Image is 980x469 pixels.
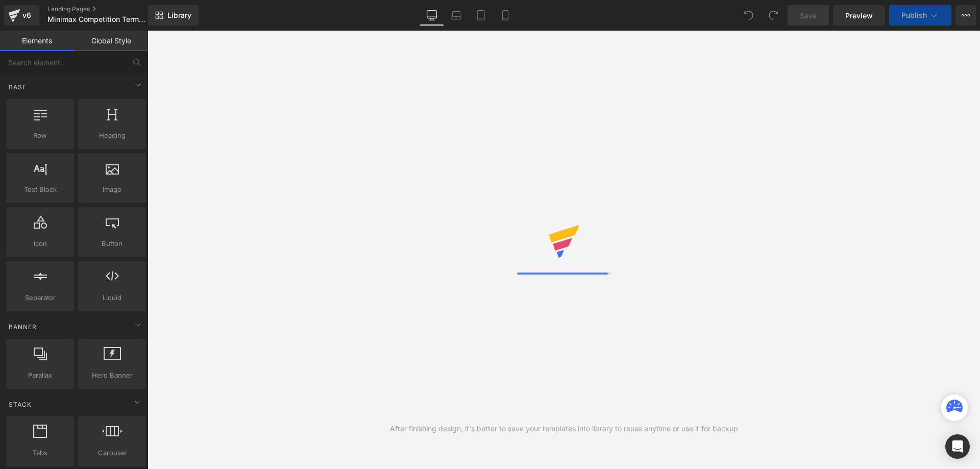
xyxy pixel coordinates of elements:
button: Undo [739,5,759,26]
span: Minimax Competition Terms & Conditions [47,15,145,23]
button: More [955,5,976,26]
span: Image [81,184,143,195]
span: Tabs [9,448,71,458]
a: Desktop [420,5,444,26]
a: New Library [148,5,199,26]
span: Heading [81,130,143,141]
a: Tablet [469,5,493,26]
span: Liquid [81,292,143,303]
span: Publish [901,11,927,19]
a: Mobile [493,5,518,26]
span: Row [9,130,71,141]
button: Redo [763,5,783,26]
span: Separator [9,292,71,303]
span: Button [81,238,143,249]
a: Landing Pages [47,5,165,13]
button: Publish [889,5,951,26]
div: v6 [20,9,33,22]
span: Stack [8,400,33,409]
span: Parallax [9,370,71,381]
span: Text Block [9,184,71,195]
span: Banner [8,322,38,332]
div: After finishing design, it's better to save your templates into library to reuse anytime or use i... [390,423,738,434]
a: Laptop [444,5,469,26]
span: Save [800,10,817,21]
a: Global Style [74,31,148,51]
span: Library [167,11,191,20]
a: Preview [833,5,885,26]
span: Hero Banner [81,370,143,381]
span: Carousel [81,448,143,458]
span: Icon [9,238,71,249]
a: v6 [4,5,39,26]
span: Base [8,82,28,92]
div: Open Intercom Messenger [945,434,970,459]
span: Preview [845,10,873,21]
